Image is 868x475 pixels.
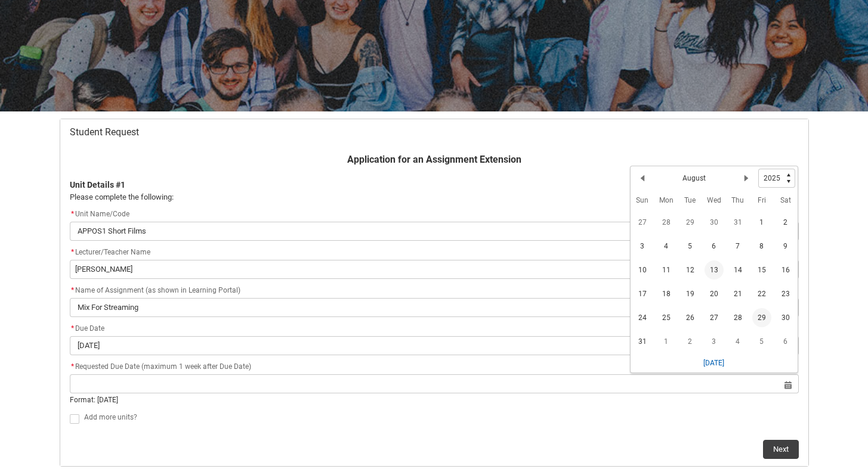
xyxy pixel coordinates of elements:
div: Format: [DATE] [70,395,799,405]
article: Redu_Student_Request flow [60,119,809,467]
b: Unit Details #1 [70,180,125,190]
span: 5 [681,237,700,256]
span: Student Request [70,126,139,138]
td: 2025-07-30 [702,210,726,234]
abbr: required [71,362,74,371]
span: 31 [728,213,747,232]
span: 14 [728,260,747,280]
span: 11 [657,260,676,280]
span: 13 [705,260,724,280]
span: 23 [776,284,795,303]
span: 7 [728,237,747,256]
abbr: required [71,248,74,256]
button: Previous Month [633,169,652,188]
td: 2025-08-15 [750,258,774,282]
span: 5 [752,332,771,351]
abbr: Wednesday [707,196,721,204]
span: 30 [776,308,795,327]
td: 2025-08-08 [750,234,774,258]
span: 31 [633,332,652,351]
div: Date picker: August [630,166,798,373]
td: 2025-08-18 [654,282,678,306]
td: 2025-08-25 [654,306,678,330]
span: 18 [657,284,676,303]
abbr: required [71,286,74,294]
span: 3 [633,237,652,256]
span: 29 [752,308,771,327]
span: 15 [752,260,771,280]
td: 2025-08-11 [654,258,678,282]
span: 4 [657,237,676,256]
td: 2025-07-29 [678,210,702,234]
td: 2025-08-10 [631,258,654,282]
span: 21 [728,284,747,303]
span: Add more units? [84,413,137,421]
span: 28 [657,213,676,232]
span: Name of Assignment (as shown in Learning Portal) [70,286,240,294]
td: 2025-08-28 [726,306,750,330]
span: 22 [752,284,771,303]
abbr: Saturday [780,196,791,204]
span: 3 [705,332,724,351]
span: 2 [776,213,795,232]
td: 2025-08-21 [726,282,750,306]
span: Lecturer/Teacher Name [75,248,150,256]
td: 2025-08-05 [678,234,702,258]
td: 2025-08-29 [750,306,774,330]
td: 2025-08-19 [678,282,702,306]
td: 2025-08-06 [702,234,726,258]
td: 2025-08-13 [702,258,726,282]
td: 2025-08-09 [774,234,798,258]
span: 25 [657,308,676,327]
span: 10 [633,260,652,280]
td: 2025-09-02 [678,330,702,353]
td: 2025-09-03 [702,330,726,353]
button: [DATE] [703,353,725,372]
h2: August [682,173,706,184]
td: 2025-09-06 [774,330,798,353]
td: 2025-08-31 [631,330,654,353]
td: 2025-09-04 [726,330,750,353]
span: 6 [776,332,795,351]
span: Due Date [70,324,104,333]
abbr: Thursday [731,196,744,204]
span: 12 [681,260,700,280]
td: 2025-09-05 [750,330,774,353]
td: 2025-08-12 [678,258,702,282]
td: 2025-09-01 [654,330,678,353]
span: 24 [633,308,652,327]
abbr: Tuesday [684,196,696,204]
button: Next Month [737,169,756,188]
td: 2025-07-28 [654,210,678,234]
td: 2025-08-26 [678,306,702,330]
button: Next [763,440,799,459]
span: Requested Due Date (maximum 1 week after Due Date) [70,362,251,371]
span: 26 [681,308,700,327]
td: 2025-08-07 [726,234,750,258]
td: 2025-08-24 [631,306,654,330]
td: 2025-07-31 [726,210,750,234]
span: 2 [681,332,700,351]
p: Please complete the following: [70,191,799,203]
span: 8 [752,237,771,256]
td: 2025-08-30 [774,306,798,330]
span: 16 [776,260,795,280]
span: 4 [728,332,747,351]
td: 2025-08-02 [774,210,798,234]
span: 27 [705,308,724,327]
span: 20 [705,284,724,303]
span: 28 [728,308,747,327]
abbr: required [71,210,74,218]
span: 17 [633,284,652,303]
td: 2025-08-23 [774,282,798,306]
td: 2025-08-27 [702,306,726,330]
td: 2025-08-14 [726,258,750,282]
abbr: Sunday [636,196,648,204]
td: 2025-08-16 [774,258,798,282]
span: 29 [681,213,700,232]
abbr: Monday [659,196,674,204]
td: 2025-08-01 [750,210,774,234]
span: 30 [705,213,724,232]
b: Application for an Assignment Extension [347,154,521,165]
span: 1 [657,332,676,351]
